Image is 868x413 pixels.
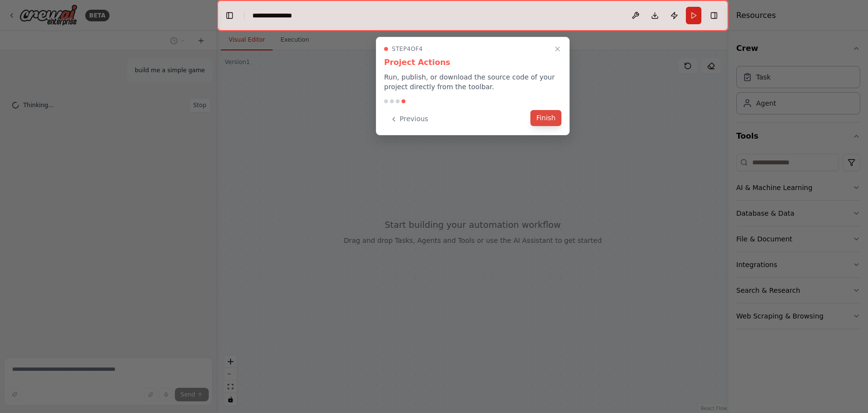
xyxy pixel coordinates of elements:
[384,72,561,92] p: Run, publish, or download the source code of your project directly from the toolbar.
[392,45,423,53] span: Step 4 of 4
[384,57,561,68] h3: Project Actions
[552,43,563,55] button: Close walkthrough
[223,9,236,22] button: Hide left sidebar
[384,111,434,127] button: Previous
[530,110,561,126] button: Finish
